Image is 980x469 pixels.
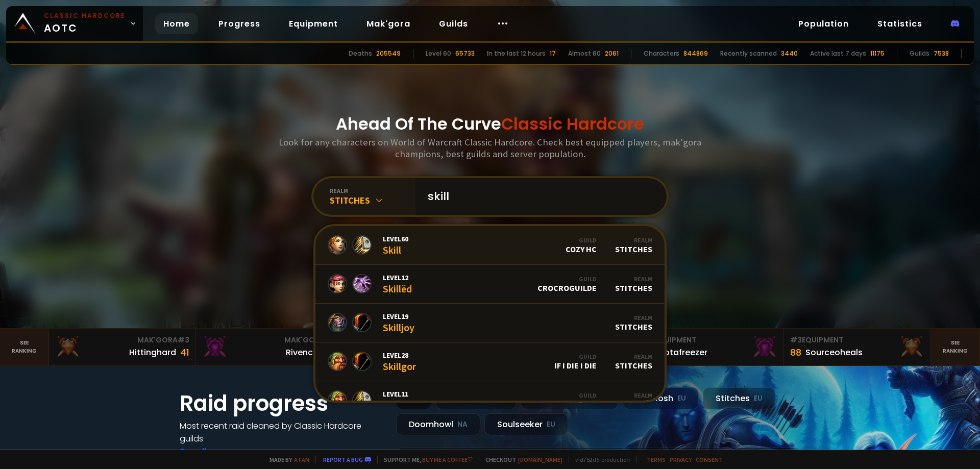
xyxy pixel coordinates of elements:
span: # 3 [178,335,189,345]
div: 17 [550,49,556,58]
div: realm [330,187,415,194]
div: Realm [615,236,652,244]
div: Guild [537,275,597,283]
div: Recently scanned [720,49,777,58]
span: Level 60 [383,234,408,243]
span: Support me, [377,456,473,463]
div: Guilds [910,49,929,58]
div: Stitches [703,387,775,409]
span: Classic Hardcore [501,112,644,135]
a: Mak'gora [358,13,419,34]
a: Population [790,13,857,34]
a: Progress [210,13,268,34]
div: Almost 60 [568,49,601,58]
span: Made by [263,456,309,463]
a: Equipment [281,13,346,34]
div: Skill [383,234,408,256]
small: Classic Hardcore [44,11,126,20]
div: 11175 [870,49,885,58]
a: a fan [294,456,309,463]
div: Archetype [553,391,597,409]
a: Report a bug [323,456,363,463]
div: Guild [553,391,597,399]
span: Level 11 [383,389,421,399]
span: Level 19 [383,312,414,321]
div: Doomhowl [396,413,480,435]
div: Guild [554,353,597,360]
a: Privacy [670,456,692,463]
small: NA [457,419,468,430]
div: 88 [790,345,801,359]
span: Level 28 [383,351,416,360]
div: Nek'Rosh [623,387,699,409]
a: Buy me a coffee [422,456,473,463]
small: EU [547,419,555,430]
div: Equipment [790,335,924,345]
div: Realm [615,275,652,283]
span: # 3 [790,335,802,345]
h3: Look for any characters on World of Warcraft Classic Hardcore. Check best equipped players, mak'g... [275,136,705,160]
span: AOTC [44,11,126,36]
div: Rivench [286,346,318,359]
div: Hittinghard [129,346,176,359]
div: Sourceoheals [805,346,863,359]
div: Stitches [615,236,652,254]
a: Level19SkilljoyRealmStitches [315,304,665,342]
div: Realm [615,314,652,322]
span: v. d752d5 - production [569,456,630,463]
div: Skilljoy [383,312,414,334]
div: 844869 [683,49,708,58]
a: Consent [696,456,723,463]
a: See all progress [180,446,246,457]
div: Realm [615,391,652,399]
h1: Raid progress [180,387,384,419]
div: 41 [180,345,189,359]
a: Seeranking [931,329,980,365]
div: 7538 [934,49,949,58]
div: Guild [566,236,597,244]
div: Mak'Gora [202,335,336,345]
a: Home [155,13,198,34]
div: 65733 [455,49,475,58]
div: Skillgor [383,351,416,373]
div: Stitches [615,391,652,409]
div: Active last 7 days [810,49,866,58]
div: 3440 [781,49,798,58]
div: Stitches [615,275,652,293]
a: Guilds [431,13,476,34]
div: Skillover [383,389,421,411]
div: Stitches [330,194,415,206]
h4: Most recent raid cleaned by Classic Hardcore guilds [180,419,384,445]
div: In the last 12 hours [487,49,546,58]
div: Equipment [643,335,777,345]
div: 205549 [376,49,401,58]
div: 2061 [605,49,619,58]
a: Mak'Gora#2Rivench100 [196,329,343,365]
a: Classic HardcoreAOTC [6,6,143,41]
a: Mak'Gora#3Hittinghard41 [49,329,196,365]
h1: Ahead Of The Curve [336,112,644,136]
div: Characters [644,49,679,58]
div: Cozy HC [566,236,597,254]
a: Level11SkilloverGuildArchetypeRealmStitches [315,381,665,420]
span: Level 12 [383,273,412,282]
small: EU [677,393,686,404]
div: Deaths [349,49,372,58]
a: Level28SkillgorGuildIf i die i dieRealmStitches [315,342,665,381]
div: Realm [615,353,652,360]
a: Terms [647,456,666,463]
a: Level12SkillëdGuildCrocroguildeRealmStitches [315,265,665,304]
small: EU [754,393,763,404]
div: Mak'Gora [55,335,189,345]
a: Statistics [869,13,930,34]
div: If i die i die [554,353,597,371]
a: [DOMAIN_NAME] [518,456,562,463]
input: Search a character... [422,178,654,215]
div: Stitches [615,353,652,371]
span: Checkout [479,456,562,463]
div: Stitches [615,314,652,332]
div: Soulseeker [484,413,568,435]
div: Crocroguilde [537,275,597,293]
a: Level60SkillGuildCozy HCRealmStitches [315,226,665,265]
div: Skillëd [383,273,412,295]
